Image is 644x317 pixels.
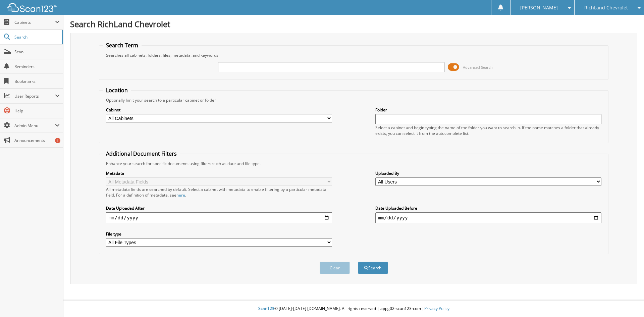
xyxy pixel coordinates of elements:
span: Bookmarks [14,78,60,84]
div: 1 [55,138,60,143]
span: Search [14,34,59,40]
span: [PERSON_NAME] [520,6,558,10]
input: end [375,212,601,223]
span: Announcements [14,138,60,143]
button: Clear [320,262,350,274]
div: Select a cabinet and begin typing the name of the folder you want to search in. If the name match... [375,125,601,136]
span: RichLand Chevrolet [584,6,628,10]
a: here [176,192,185,198]
span: Cabinets [14,19,55,25]
legend: Additional Document Filters [103,150,180,157]
legend: Search Term [103,42,142,49]
span: Admin Menu [14,123,55,128]
legend: Location [103,87,131,94]
button: Search [358,262,388,274]
label: Cabinet [106,107,332,113]
div: © [DATE]-[DATE] [DOMAIN_NAME]. All rights reserved | appg02-scan123-com | [63,301,644,317]
label: File type [106,231,332,237]
span: Scan123 [258,306,274,311]
label: Date Uploaded After [106,205,332,211]
a: Privacy Policy [424,306,449,311]
div: Enhance your search for specific documents using filters such as date and file type. [103,161,605,166]
div: Searches all cabinets, folders, files, metadata, and keywords [103,52,605,58]
span: Advanced Search [463,65,493,70]
img: scan123-logo-white.svg [7,3,57,12]
span: User Reports [14,93,55,99]
span: Reminders [14,64,60,69]
input: start [106,212,332,223]
div: Optionally limit your search to a particular cabinet or folder [103,97,605,103]
div: All metadata fields are searched by default. Select a cabinet with metadata to enable filtering b... [106,187,332,198]
label: Uploaded By [375,170,601,176]
label: Folder [375,107,601,113]
h1: Search RichLand Chevrolet [70,18,637,30]
label: Metadata [106,170,332,176]
label: Date Uploaded Before [375,205,601,211]
span: Scan [14,49,60,55]
span: Help [14,108,60,114]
